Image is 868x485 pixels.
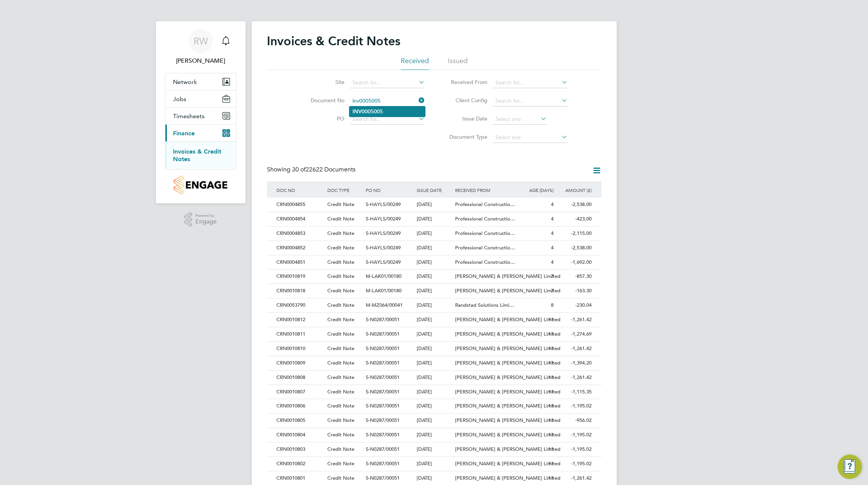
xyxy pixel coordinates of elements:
span: Credit Note [327,302,354,308]
span: S-N0287/00051 [366,475,400,481]
div: [DATE] [415,414,453,428]
div: [DATE] [415,442,453,456]
span: S-N0287/00051 [366,460,400,467]
span: 4 [551,216,554,222]
span: S-HAYLS/00249 [366,201,401,208]
span: Credit Note [327,460,354,467]
span: Credit Note [327,316,354,323]
label: Issue Date [444,115,487,122]
div: -1,195.02 [555,442,594,456]
div: AGE (DAYS) [517,181,555,199]
span: Credit Note [327,431,354,438]
span: Credit Note [327,403,354,409]
span: Finance [173,130,195,137]
span: [PERSON_NAME] & [PERSON_NAME] Limited [455,316,560,323]
button: Jobs [165,90,236,107]
div: -2,538.00 [555,241,594,255]
div: Showing [267,166,357,174]
div: -230.04 [555,298,594,312]
div: CRN0010811 [275,327,325,341]
div: [DATE] [415,298,453,312]
span: 11 [548,331,554,337]
span: [PERSON_NAME] & [PERSON_NAME] Limited [455,417,560,423]
div: [DATE] [415,399,453,413]
span: Credit Note [327,374,354,380]
span: 11 [548,316,554,323]
div: CRN0010807 [275,385,325,399]
span: 4 [551,230,554,236]
div: [DATE] [415,212,453,226]
span: [PERSON_NAME] & [PERSON_NAME] Limited [455,360,560,366]
button: Network [165,73,236,90]
div: -956.02 [555,414,594,428]
div: -1,261.42 [555,371,594,385]
span: Jobs [173,95,186,103]
div: [DATE] [415,198,453,212]
label: Document No [301,97,344,104]
span: 11 [548,475,554,481]
span: 11 [548,374,554,380]
div: [DATE] [415,342,453,356]
span: S-N0287/00051 [366,316,400,323]
div: -857.30 [555,269,594,284]
input: Select one [493,132,568,143]
div: -1,115.35 [555,385,594,399]
div: [DATE] [415,428,453,442]
span: S-N0287/00051 [366,403,400,409]
span: Credit Note [327,244,354,251]
label: Site [301,79,344,86]
span: 11 [548,446,554,452]
div: [DATE] [415,457,453,471]
a: Powered byEngage [184,212,217,227]
span: Credit Note [327,331,354,337]
div: CRN0010802 [275,457,325,471]
span: [PERSON_NAME] & [PERSON_NAME] Limited [455,345,560,352]
span: Credit Note [327,475,354,481]
div: PO NO [364,181,415,199]
b: INV0005005 [352,108,383,115]
span: 11 [548,460,554,467]
div: RECEIVED FROM [453,181,517,199]
span: 11 [548,345,554,352]
div: CRN0010806 [275,399,325,413]
button: Engage Resource Center [838,455,862,479]
div: Finance [165,141,236,169]
div: -1,394.20 [555,356,594,370]
span: [PERSON_NAME] & [PERSON_NAME] Limited [455,446,560,452]
span: Professional Constructio… [455,259,515,265]
div: CRN0010819 [275,269,325,284]
span: Network [173,78,197,86]
span: Professional Constructio… [455,216,515,222]
div: [DATE] [415,255,453,269]
a: Go to home page [165,176,236,194]
span: Credit Note [327,259,354,265]
div: CRN0004854 [275,212,325,226]
span: Engage [195,219,217,225]
div: [DATE] [415,356,453,370]
span: Credit Note [327,417,354,423]
div: [DATE] [415,385,453,399]
span: 7 [551,273,554,279]
span: [PERSON_NAME] & [PERSON_NAME] Limited [455,331,560,337]
label: PO [301,115,344,122]
span: 4 [551,259,554,265]
span: [PERSON_NAME] & [PERSON_NAME] Limited [455,460,560,467]
div: CRN0004853 [275,227,325,241]
span: Credit Note [327,273,354,279]
span: Credit Note [327,345,354,352]
span: Credit Note [327,360,354,366]
span: S-HAYLS/00249 [366,230,401,236]
span: 4 [551,201,554,208]
div: CRN0010808 [275,371,325,385]
nav: Main navigation [156,21,246,203]
div: CRN0010805 [275,414,325,428]
input: Select one [493,114,547,125]
span: S-N0287/00051 [366,388,400,395]
div: AMOUNT (£) [555,181,594,199]
div: [DATE] [415,371,453,385]
span: 11 [548,417,554,423]
span: 22622 Documents [292,166,355,173]
div: CRN0004851 [275,255,325,269]
span: S-N0287/00051 [366,446,400,452]
span: S-HAYLS/00249 [366,216,401,222]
